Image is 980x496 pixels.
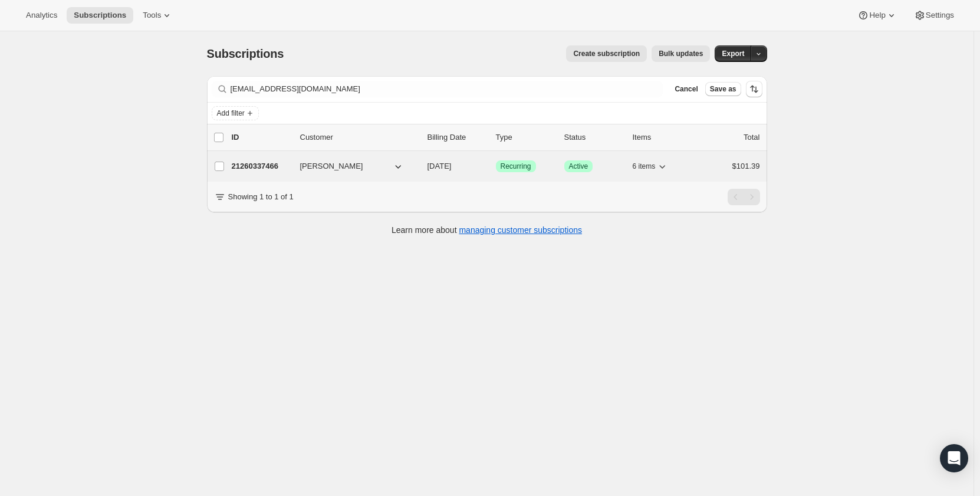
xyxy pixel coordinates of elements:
div: Type [496,132,555,143]
button: Subscriptions [67,7,133,24]
p: Total [744,132,759,143]
button: Create subscription [566,45,647,62]
span: [PERSON_NAME] [300,160,363,172]
span: Subscriptions [74,11,126,20]
button: Settings [907,7,961,24]
p: Status [564,132,623,143]
button: [PERSON_NAME] [293,157,411,176]
span: 6 items [633,162,656,171]
button: Tools [136,7,180,24]
p: Customer [300,132,418,143]
p: Billing Date [427,132,486,143]
span: Tools [143,11,161,20]
span: Add filter [217,109,245,118]
p: ID [232,132,291,143]
p: 21260337466 [232,160,291,172]
button: Sort the results [746,81,762,97]
span: Analytics [26,11,57,20]
div: Open Intercom Messenger [940,444,968,472]
button: Analytics [19,7,64,24]
span: Create subscription [573,49,640,58]
button: Save as [705,82,741,96]
span: Subscriptions [207,47,284,60]
div: IDCustomerBilling DateTypeStatusItemsTotal [232,132,760,143]
span: $101.39 [732,162,760,170]
span: Settings [926,11,954,20]
button: Help [850,7,904,24]
nav: Pagination [728,189,760,205]
span: Recurring [501,162,531,171]
span: Active [569,162,588,171]
p: Learn more about [392,224,582,236]
span: [DATE] [427,162,452,170]
p: Showing 1 to 1 of 1 [228,191,294,203]
button: 6 items [633,158,669,175]
button: Export [715,45,751,62]
button: Cancel [670,82,702,96]
a: managing customer subscriptions [459,225,582,235]
span: Export [722,49,744,58]
button: Bulk updates [652,45,710,62]
div: 21260337466[PERSON_NAME][DATE]SuccessRecurringSuccessActive6 items$101.39 [232,158,760,175]
button: Add filter [212,106,259,120]
span: Save as [710,84,736,94]
span: Cancel [675,84,698,94]
span: Help [869,11,885,20]
span: Bulk updates [659,49,703,58]
input: Filter subscribers [231,81,663,97]
div: Items [633,132,692,143]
